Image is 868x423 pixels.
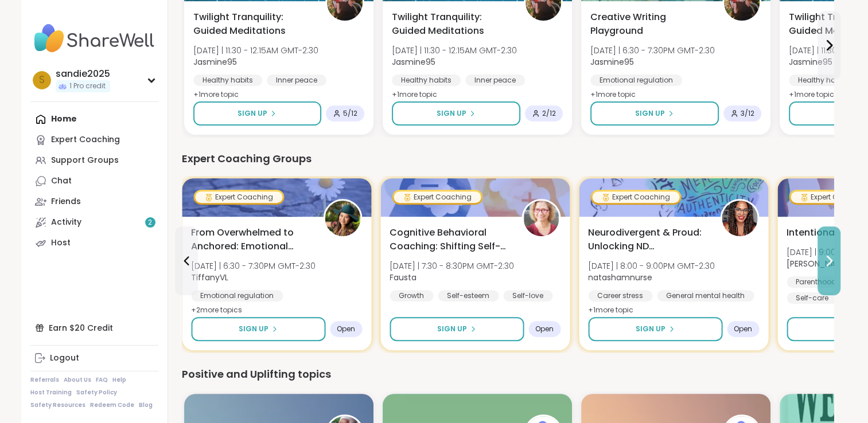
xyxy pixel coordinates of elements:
[191,226,310,253] span: From Overwhelmed to Anchored: Emotional Regulation
[193,101,321,126] button: Sign Up
[392,75,461,86] div: Healthy habits
[438,290,499,301] div: Self-esteem
[64,376,91,384] a: About Us
[267,75,326,86] div: Inner peace
[722,201,757,236] img: natashamnurse
[636,324,665,334] span: Sign Up
[182,366,834,382] div: Positive and Uplifting topics
[392,10,511,38] span: Twilight Tranquility: Guided Meditations
[590,10,710,38] span: Creative Writing Playground
[30,212,158,233] a: Activity2
[535,324,554,334] span: Open
[191,317,325,341] button: Sign Up
[191,272,228,283] b: TiffanyVL
[30,233,158,253] a: Host
[50,352,79,364] div: Logout
[657,290,754,301] div: General mental health
[191,260,316,272] span: [DATE] | 6:30 - 7:30PM GMT-2:30
[51,134,120,146] div: Expert Coaching
[30,130,158,150] a: Expert Coaching
[195,191,282,203] div: Expert Coaching
[523,201,559,236] img: Fausta
[390,226,509,253] span: Cognitive Behavioral Coaching: Shifting Self-Talk
[30,389,72,397] a: Host Training
[30,191,158,212] a: Friends
[390,317,524,341] button: Sign Up
[30,318,158,338] div: Earn $20 Credit
[337,324,355,334] span: Open
[239,324,268,334] span: Sign Up
[238,108,267,119] span: Sign Up
[90,401,134,409] a: Redeem Code
[390,260,514,272] span: [DATE] | 7:30 - 8:30PM GMT-2:30
[51,237,71,249] div: Host
[588,290,652,301] div: Career stress
[590,75,682,86] div: Emotional regulation
[390,272,417,283] b: Fausta
[148,218,152,228] span: 2
[193,75,262,86] div: Healthy habits
[394,191,481,203] div: Expert Coaching
[51,196,81,207] div: Friends
[590,56,634,68] b: Jasmine95
[325,201,360,236] img: TiffanyVL
[182,151,834,167] div: Expert Coaching Groups
[503,290,552,301] div: Self-love
[734,324,752,334] span: Open
[51,175,72,187] div: Chat
[437,108,466,119] span: Sign Up
[39,73,45,88] span: s
[390,290,433,301] div: Growth
[193,10,313,38] span: Twilight Tranquility: Guided Meditations
[789,75,858,86] div: Healthy habits
[590,101,719,126] button: Sign Up
[30,401,85,409] a: Safety Resources
[392,101,520,126] button: Sign Up
[112,376,126,384] a: Help
[193,56,237,68] b: Jasmine95
[465,75,525,86] div: Inner peace
[437,324,467,334] span: Sign Up
[343,109,357,118] span: 5 / 12
[787,258,850,269] b: [PERSON_NAME]
[193,45,318,56] span: [DATE] | 11:30 - 12:15AM GMT-2:30
[787,292,838,304] div: Self-care
[741,109,754,118] span: 3 / 12
[51,155,119,166] div: Support Groups
[96,376,108,384] a: FAQ
[588,226,707,253] span: Neurodivergent & Proud: Unlocking ND Superpowers
[76,389,117,397] a: Safety Policy
[635,108,665,119] span: Sign Up
[588,260,715,272] span: [DATE] | 8:00 - 9:00PM GMT-2:30
[789,56,832,68] b: Jasmine95
[787,276,846,288] div: Parenthood
[30,150,158,171] a: Support Groups
[542,109,556,118] span: 2 / 12
[30,348,158,369] a: Logout
[139,401,153,409] a: Blog
[588,317,722,341] button: Sign Up
[592,191,679,203] div: Expert Coaching
[69,81,106,91] span: 1 Pro credit
[51,217,81,228] div: Activity
[30,171,158,191] a: Chat
[588,272,652,283] b: natashamnurse
[30,376,59,384] a: Referrals
[590,45,715,56] span: [DATE] | 6:30 - 7:30PM GMT-2:30
[392,45,517,56] span: [DATE] | 11:30 - 12:15AM GMT-2:30
[191,290,283,301] div: Emotional regulation
[56,68,110,80] div: sandie2025
[30,18,158,58] img: ShareWell Nav Logo
[392,56,435,68] b: Jasmine95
